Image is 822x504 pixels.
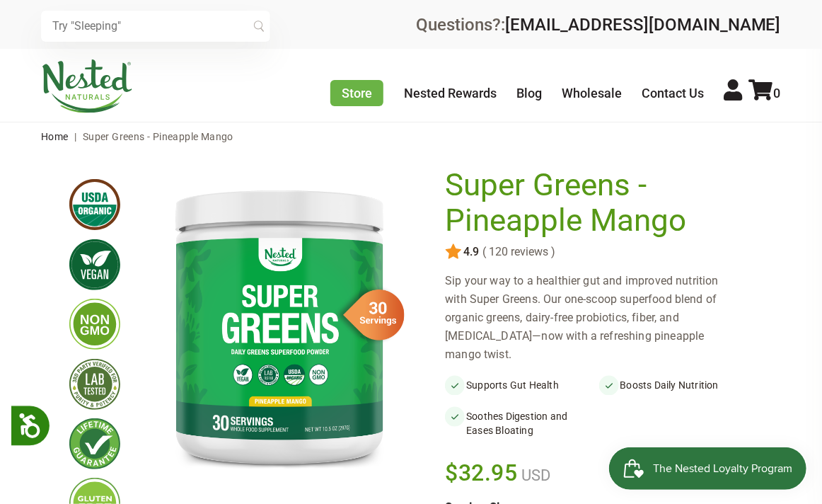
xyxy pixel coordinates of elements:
[69,239,120,290] img: vegan
[462,246,479,258] span: 4.9
[41,11,270,42] input: Try "Sleeping"
[445,457,518,488] span: $32.95
[71,131,80,142] span: |
[445,406,598,440] li: Soothes Digestion and Eases Bloating
[562,86,622,101] a: Wholesale
[69,179,120,230] img: usdaorganic
[69,359,120,410] img: thirdpartytested
[642,86,704,101] a: Contact Us
[69,299,120,350] img: gmofree
[599,375,753,395] li: Boosts Daily Nutrition
[41,131,69,142] a: Home
[83,131,233,142] span: Super Greens - Pineapple Mango
[505,15,781,35] a: [EMAIL_ADDRESS][DOMAIN_NAME]
[516,86,542,101] a: Blog
[518,466,550,484] span: USD
[143,168,416,482] img: Super Greens - Pineapple Mango
[445,168,746,238] h1: Super Greens - Pineapple Mango
[445,272,753,364] div: Sip your way to a healthier gut and improved nutrition with Super Greens. Our one-scoop superfood...
[404,86,497,101] a: Nested Rewards
[445,244,462,260] img: star.svg
[41,122,781,151] nav: breadcrumbs
[609,447,808,490] iframe: Button to open loyalty program pop-up
[416,16,781,33] div: Questions?:
[41,59,133,113] img: Nested Naturals
[445,375,598,395] li: Supports Gut Health
[330,80,383,106] a: Store
[748,86,781,101] a: 0
[774,86,781,101] span: 0
[479,246,555,258] span: ( 120 reviews )
[334,285,405,345] img: sg-servings-30.png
